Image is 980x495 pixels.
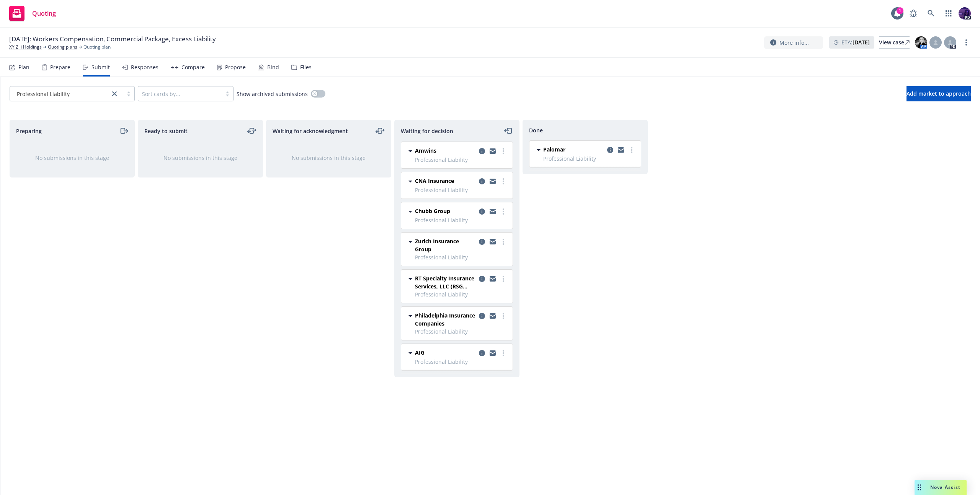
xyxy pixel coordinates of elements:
span: Add market to approach [906,90,971,97]
a: Quoting plans [48,44,77,50]
div: No submissions in this stage [279,154,379,162]
a: copy logging email [488,147,497,156]
a: more [499,348,508,358]
a: more [627,145,636,155]
div: Drag to move [915,480,924,495]
span: Quoting plan [83,44,111,50]
div: Responses [131,64,158,70]
a: copy logging email [477,207,487,216]
span: Done [529,126,543,134]
span: Quoting [32,10,56,16]
a: copy logging email [477,147,487,156]
span: Preparing [16,127,42,135]
a: more [499,147,508,156]
a: copy logging email [488,348,497,358]
img: photo [959,7,971,20]
a: copy logging email [477,237,487,246]
span: Nova Assist [930,484,960,490]
a: copy logging email [477,177,487,186]
div: Plan [18,64,29,70]
span: Professional Liability [14,90,106,98]
span: Waiting for acknowledgment [273,127,348,135]
span: Zurich Insurance Group [415,237,476,253]
a: copy logging email [616,145,626,155]
a: copy logging email [488,177,497,186]
a: copy logging email [488,274,497,283]
div: View case [879,37,910,48]
span: Waiting for decision [401,127,453,135]
span: Professional Liability [415,358,508,366]
span: RT Specialty Insurance Services, LLC (RSG Specialty, LLC) [415,274,476,290]
span: Chubb Group [415,207,450,215]
button: Nova Assist [915,480,967,495]
div: Files [300,64,312,70]
button: More info... [764,36,823,49]
a: copy logging email [488,311,497,321]
a: more [962,38,971,47]
a: Search [923,6,939,21]
span: Professional Liability [415,327,508,335]
span: Professional Liability [17,90,70,98]
span: Professional Liability [543,155,636,163]
a: copy logging email [488,237,497,246]
span: Professional Liability [415,216,508,224]
a: copy logging email [477,274,487,283]
a: Switch app [941,6,956,21]
a: moveLeftRight [247,126,256,135]
div: Bind [267,64,279,70]
span: [DATE]: Workers Compensation, Commercial Package, Excess Liability [9,34,216,44]
a: more [499,237,508,246]
span: Professional Liability [415,156,508,164]
button: Add market to approach [906,86,971,101]
div: 1 [897,7,903,14]
img: photo [915,36,927,49]
a: Quoting [6,3,59,24]
a: View case [879,36,910,49]
strong: [DATE] [853,39,870,46]
a: copy logging email [477,348,487,358]
a: moveLeft [504,126,513,135]
a: Report a Bug [906,6,921,21]
span: Professional Liability [415,290,508,298]
a: XY Zili Holdings [9,44,42,50]
a: copy logging email [488,207,497,216]
span: Professional Liability [415,253,508,261]
a: more [499,274,508,283]
a: more [499,177,508,186]
a: moveLeftRight [376,126,385,135]
div: Compare [181,64,205,70]
a: more [499,207,508,216]
span: Palomar [543,145,565,153]
div: No submissions in this stage [22,154,122,162]
div: Submit [91,64,110,70]
span: Philadelphia Insurance Companies [415,311,476,327]
a: copy logging email [477,311,487,321]
a: close [110,89,119,98]
span: CNA Insurance [415,177,454,185]
span: ETA : [841,38,870,46]
span: AIG [415,348,425,357]
div: Propose [225,64,246,70]
div: No submissions in this stage [150,154,250,162]
span: Show archived submissions [237,90,308,98]
span: Amwins [415,147,436,155]
a: moveRight [119,126,128,135]
a: more [499,311,508,321]
a: copy logging email [606,145,615,155]
span: Professional Liability [415,186,508,194]
span: Ready to submit [144,127,188,135]
span: More info... [779,39,809,47]
div: Prepare [50,64,70,70]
